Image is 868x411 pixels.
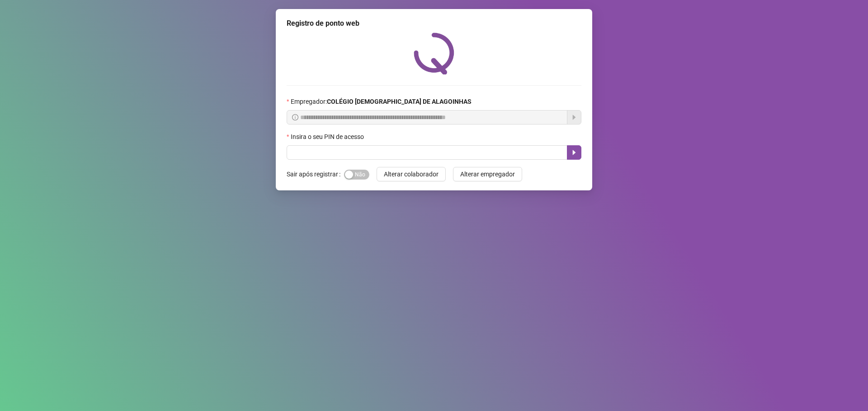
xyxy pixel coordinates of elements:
span: caret-right [571,149,578,156]
button: Alterar colaborador [377,167,446,181]
span: info-circle [292,114,298,120]
div: Registro de ponto web [287,18,581,29]
span: Empregador : [291,97,472,106]
strong: COLÉGIO [DEMOGRAPHIC_DATA] DE ALAGOINHAS [327,98,472,105]
span: Alterar colaborador [384,169,439,179]
label: Sair após registrar [287,167,344,181]
span: Alterar empregador [460,169,515,179]
img: QRPoint [414,32,454,74]
label: Insira o seu PIN de acesso [287,132,370,142]
button: Alterar empregador [453,167,522,181]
